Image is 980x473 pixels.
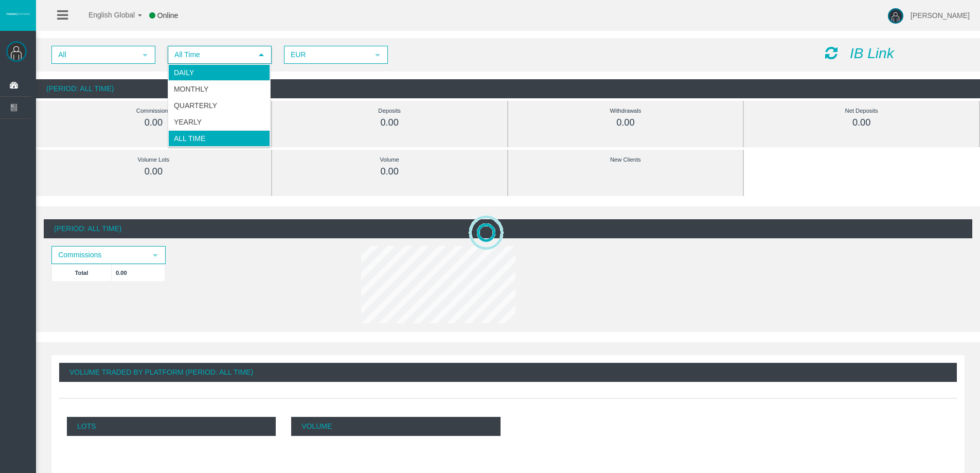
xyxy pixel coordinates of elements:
div: 0.00 [59,117,248,129]
div: Volume Traded By Platform (Period: All Time) [59,363,957,382]
div: 0.00 [59,166,248,178]
div: (Period: All Time) [36,79,980,98]
td: Total [52,264,112,281]
td: 0.00 [112,264,165,281]
div: Withdrawals [531,105,720,117]
img: user-image [888,8,903,24]
span: [PERSON_NAME] [911,11,970,20]
span: Online [157,11,178,20]
div: Volume [295,154,484,166]
span: select [141,51,149,59]
i: Reload Dashboard [825,46,838,60]
div: Volume Lots [59,154,248,166]
div: Deposits [295,105,484,117]
span: Commissions [52,247,146,263]
li: All Time [168,130,270,147]
div: 0.00 [295,117,484,129]
div: Commissions [59,105,248,117]
span: select [257,51,265,59]
div: (Period: All Time) [44,219,972,238]
img: logo.svg [5,12,31,16]
span: All [52,47,136,63]
span: English Global [75,11,135,19]
span: select [373,51,382,59]
div: 0.00 [767,117,956,129]
div: Net Deposits [767,105,956,117]
div: New Clients [531,154,720,166]
li: Daily [168,64,270,81]
p: Lots [67,417,276,436]
li: Quarterly [168,97,270,114]
li: Monthly [168,81,270,97]
span: EUR [285,47,368,63]
li: Yearly [168,114,270,130]
i: IB Link [850,45,894,61]
span: select [151,251,159,259]
span: All Time [169,47,252,63]
p: Volume [291,417,500,436]
div: 0.00 [295,166,484,178]
div: 0.00 [531,117,720,129]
